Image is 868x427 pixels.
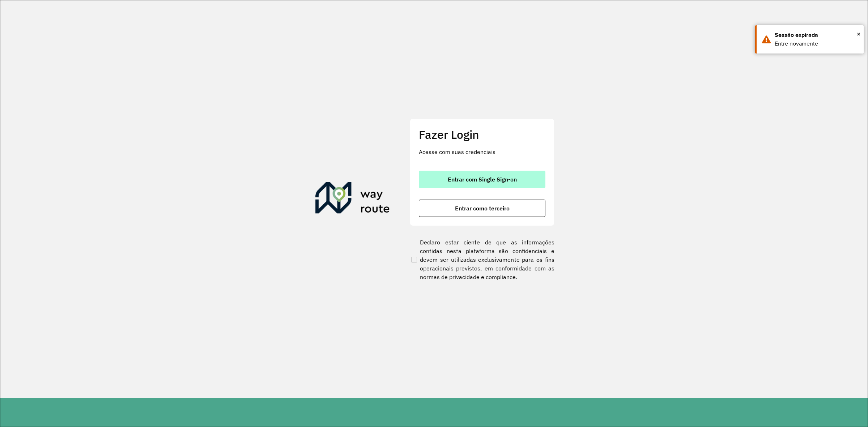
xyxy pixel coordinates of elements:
div: Entre novamente [775,39,858,48]
p: Acesse com suas credenciais [419,148,545,156]
img: Roteirizador AmbevTech [315,182,390,217]
span: × [857,29,860,39]
button: button [419,200,545,217]
h2: Fazer Login [419,128,545,141]
span: Entrar com Single Sign-on [448,176,517,182]
div: Sessão expirada [775,31,858,39]
span: Entrar como terceiro [455,205,510,211]
button: Close [857,29,860,39]
button: button [419,171,545,188]
label: Declaro estar ciente de que as informações contidas nesta plataforma são confidenciais e devem se... [410,238,554,281]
